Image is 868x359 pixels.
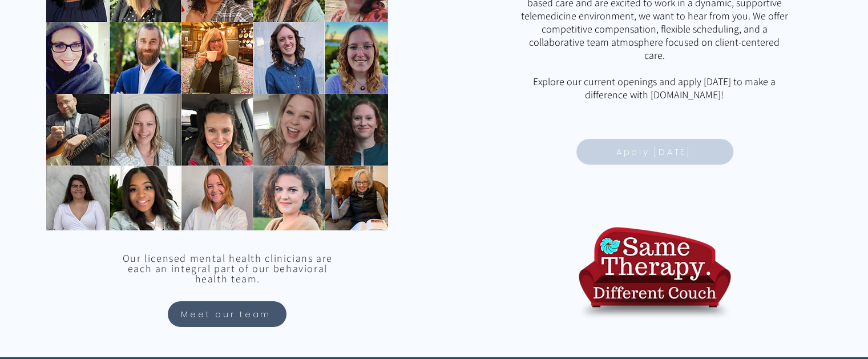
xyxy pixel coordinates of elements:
a: Meet our team [168,301,286,327]
span: Explore our current openings and apply [DATE] to make a difference with [DOMAIN_NAME]! [533,75,776,101]
span: Meet our team [181,308,271,321]
a: Apply Today [576,139,733,165]
span: Our licensed mental health clinicians are each an integral part of our behavioral health team. [123,252,333,285]
span: Apply [DATE] [616,145,691,158]
img: TelebehavioralHealth.US Logo [578,217,732,327]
